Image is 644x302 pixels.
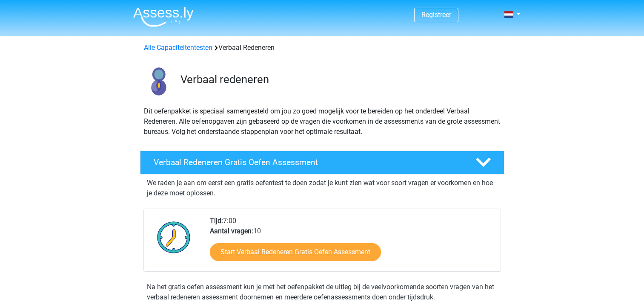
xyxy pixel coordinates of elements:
[137,151,508,174] a: Verbaal Redeneren Gratis Oefen Assessment
[147,178,498,198] p: We raden je aan om eerst een gratis oefentest te doen zodat je kunt zien wat voor soort vragen er...
[180,73,498,86] h3: Verbaal redeneren
[210,217,223,225] b: Tijd:
[154,157,462,167] h4: Verbaal Redeneren Gratis Oefen Assessment
[144,44,212,52] a: Alle Capaciteitentesten
[140,43,504,53] div: Verbaal Redeneren
[133,7,194,27] img: Assessly
[203,216,500,271] div: 7:00 10
[152,216,195,258] img: Klok
[140,63,177,99] img: verbaal redeneren
[144,106,501,137] p: Dit oefenpakket is speciaal samengesteld om jou zo goed mogelijk voor te bereiden op het onderdee...
[210,227,253,235] b: Aantal vragen:
[421,11,451,19] a: Registreer
[210,243,381,261] a: Start Verbaal Redeneren Gratis Oefen Assessment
